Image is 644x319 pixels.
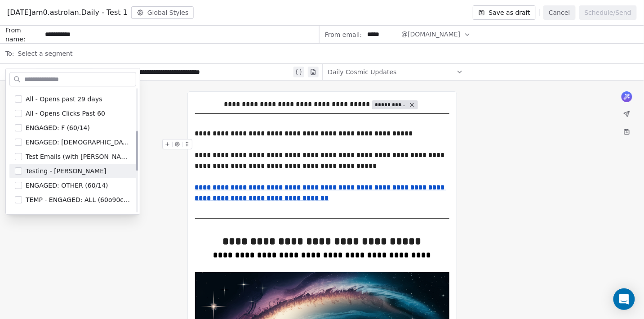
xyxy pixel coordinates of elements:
span: All - Opens past 29 days [26,94,102,103]
span: Daily Cosmic Updates [328,67,397,76]
span: TEMP - ENGAGED: ALL (60o90c21d) [26,195,131,204]
span: ENGAGED: F (60/14) [26,123,90,132]
button: Save as draft [473,5,536,20]
span: Test Emails (with [PERSON_NAME]) [26,152,131,161]
span: From name: [5,26,41,44]
span: All - Opens Clicks Past 60 [26,109,105,118]
span: Subject: [5,67,31,79]
span: TEMP - ENGAGED: F (60/14) [26,210,113,219]
span: Testing - [PERSON_NAME] [26,166,106,175]
span: Select a segment [18,49,72,58]
button: Schedule/Send [579,5,637,20]
span: From email: [325,30,362,39]
span: To: [5,49,14,58]
button: Cancel [543,5,575,20]
span: ENGAGED: OTHER (60/14) [26,181,108,190]
button: Global Styles [131,6,194,19]
span: @[DOMAIN_NAME] [401,30,460,39]
span: [DATE]am0.astrolan.Daily - Test 1 [7,7,128,18]
span: ENGAGED: [DEMOGRAPHIC_DATA] (60/14) [26,138,131,147]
